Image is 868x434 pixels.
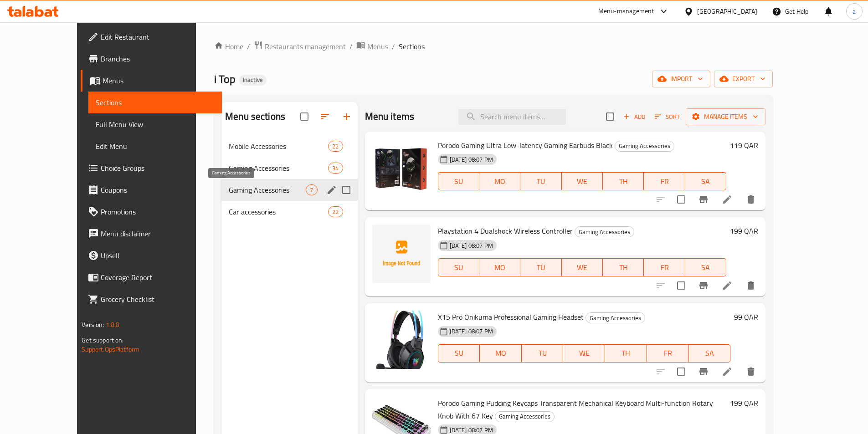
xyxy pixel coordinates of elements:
[392,41,395,52] li: /
[524,261,558,274] span: TU
[442,261,476,274] span: SU
[101,294,215,305] span: Grocery Checklist
[446,155,497,164] span: [DATE] 08:07 PM
[603,258,644,276] button: TH
[605,344,647,363] button: TH
[101,206,215,217] span: Promotions
[562,172,603,190] button: WE
[372,225,431,283] img: Playstation 4 Dualshock Wireless Controller
[221,179,357,201] div: Gaming Accessories7edit
[730,139,758,152] h6: 119 QAR
[306,184,317,195] div: items
[81,26,222,48] a: Edit Restaurant
[399,41,425,52] span: Sections
[615,141,674,151] span: Gaming Accessories
[692,347,727,360] span: SA
[365,110,415,123] h2: Menu items
[247,41,250,52] li: /
[622,112,647,122] span: Add
[314,106,336,128] span: Sort sections
[221,135,357,157] div: Mobile Accessories22
[88,92,222,113] a: Sections
[221,157,357,179] div: Gaming Accessories34
[446,327,497,336] span: [DATE] 08:07 PM
[565,175,599,188] span: WE
[328,141,343,152] div: items
[615,141,674,152] div: Gaming Accessories
[458,109,566,125] input: search
[483,347,518,360] span: MO
[693,189,714,210] button: Branch-specific-item
[221,201,357,223] div: Car accessories22
[81,266,222,288] a: Coverage Report
[562,258,603,276] button: WE
[82,343,139,355] a: Support.OpsPlatform
[649,110,686,124] span: Sort items
[229,141,328,152] span: Mobile Accessories
[567,347,601,360] span: WE
[722,280,733,291] a: Edit menu item
[740,361,762,383] button: delete
[495,411,554,422] span: Gaming Accessories
[325,183,339,197] button: edit
[606,175,640,188] span: TH
[722,194,733,205] a: Edit menu item
[672,276,691,295] span: Select to update
[229,206,328,217] span: Car accessories
[239,75,267,86] div: Inactive
[367,41,388,52] span: Menus
[644,258,685,276] button: FR
[214,41,773,52] nav: breadcrumb
[525,347,560,360] span: TU
[714,71,773,87] button: export
[438,258,479,276] button: SU
[721,73,765,85] span: export
[438,310,584,324] span: X15 Pro Onikuma Professional Gaming Headset
[101,272,215,283] span: Coverage Report
[225,110,285,123] h2: Menu sections
[372,139,431,197] img: Porodo Gaming Ultra Low-latency Gaming Earbuds Black
[82,319,104,331] span: Version:
[101,184,215,195] span: Coupons
[601,107,620,126] span: Select section
[214,69,236,89] span: i Top
[598,6,654,17] div: Menu-management
[214,41,243,52] a: Home
[520,172,561,190] button: TU
[688,344,730,363] button: SA
[438,138,613,152] span: Porodo Gaming Ultra Low-latency Gaming Earbuds Black
[306,186,317,194] span: 7
[329,208,342,216] span: 22
[442,347,477,360] span: SU
[229,163,328,174] span: Gaming Accessories
[575,226,634,237] div: Gaming Accessories
[652,71,710,87] button: import
[480,344,522,363] button: MO
[101,250,215,261] span: Upsell
[672,190,691,209] span: Select to update
[644,172,685,190] button: FR
[96,141,215,152] span: Edit Menu
[565,261,599,274] span: WE
[265,41,346,52] span: Restaurants management
[672,362,691,381] span: Select to update
[655,112,680,122] span: Sort
[620,110,649,124] button: Add
[686,108,765,125] button: Manage items
[693,275,714,296] button: Branch-specific-item
[81,245,222,266] a: Upsell
[495,411,555,422] div: Gaming Accessories
[734,311,758,323] h6: 99 QAR
[693,361,714,383] button: Branch-specific-item
[329,142,342,151] span: 22
[563,344,605,363] button: WE
[88,113,222,135] a: Full Menu View
[479,258,520,276] button: MO
[647,261,681,274] span: FR
[229,184,306,195] span: Gaming Accessories
[740,189,762,210] button: delete
[689,175,723,188] span: SA
[254,41,346,52] a: Restaurants management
